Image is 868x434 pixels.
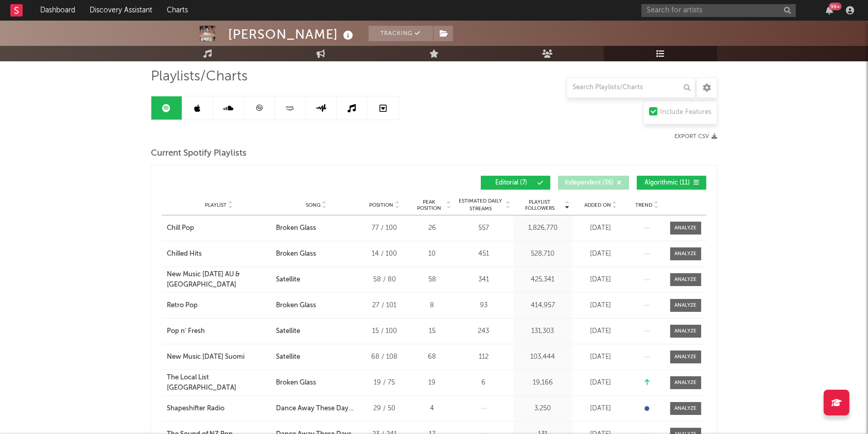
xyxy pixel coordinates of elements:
div: 29 / 50 [361,404,408,414]
div: 131,303 [516,326,570,337]
div: 26 [413,223,452,233]
div: Dance Away These Days (Sly Chaos Remix) [276,404,356,414]
button: Independent(36) [558,176,629,190]
div: 6 [457,378,511,388]
div: 93 [457,301,511,311]
span: Trend [636,202,653,208]
button: Tracking [369,26,433,41]
span: Playlist Followers [516,199,564,211]
div: 3,250 [516,404,570,414]
div: Satellite [276,352,300,362]
button: Editorial(7) [481,176,550,190]
div: 58 / 80 [361,275,408,285]
span: Editorial ( 7 ) [488,180,535,186]
div: [DATE] [575,404,627,414]
div: [DATE] [575,301,627,311]
div: 4 [413,404,452,414]
div: Pop n' Fresh [167,326,205,337]
div: Chilled Hits [167,249,202,259]
button: Algorithmic(11) [637,176,706,190]
div: 19 / 75 [361,378,408,388]
div: 15 [413,326,452,337]
input: Search for artists [641,4,796,17]
div: Chill Pop [167,223,194,233]
input: Search Playlists/Charts [567,77,696,98]
span: Peak Position [413,199,445,211]
div: 27 / 101 [361,301,408,311]
div: [DATE] [575,249,627,259]
div: 68 [413,352,452,362]
div: Retro Pop [167,301,198,311]
div: [DATE] [575,378,627,388]
div: 14 / 100 [361,249,408,259]
div: [DATE] [575,223,627,233]
div: 77 / 100 [361,223,408,233]
a: The Local List [GEOGRAPHIC_DATA] [167,373,271,393]
div: 68 / 108 [361,352,408,362]
div: 10 [413,249,452,259]
div: 414,957 [516,301,570,311]
div: [DATE] [575,326,627,337]
span: Added On [584,202,611,208]
a: New Music [DATE] AU & [GEOGRAPHIC_DATA] [167,270,271,290]
div: 425,341 [516,275,570,285]
a: Shapeshifter Radio [167,404,271,414]
a: Pop n' Fresh [167,326,271,337]
div: Broken Glass [276,301,316,311]
a: Chilled Hits [167,249,271,259]
span: Algorithmic ( 11 ) [644,180,691,186]
span: Playlists/Charts [151,71,248,83]
span: Current Spotify Playlists [151,147,247,160]
button: Export CSV [674,133,717,140]
div: [DATE] [575,352,627,362]
a: New Music [DATE] Suomi [167,352,271,362]
div: Broken Glass [276,223,316,233]
div: 451 [457,249,511,259]
div: Include Features [660,106,711,119]
div: 557 [457,223,511,233]
div: 528,710 [516,249,570,259]
div: Broken Glass [276,249,316,259]
span: Playlist [205,202,227,208]
div: New Music [DATE] Suomi [167,352,245,362]
div: 103,444 [516,352,570,362]
span: Estimated Daily Streams [457,197,505,213]
div: 8 [413,301,452,311]
div: 19 [413,378,452,388]
a: Retro Pop [167,301,271,311]
button: 99+ [826,6,833,14]
span: Position [370,202,394,208]
a: Chill Pop [167,223,271,233]
div: Broken Glass [276,378,316,388]
div: 1,826,770 [516,223,570,233]
div: 341 [457,275,511,285]
span: Independent ( 36 ) [565,180,614,186]
div: Shapeshifter Radio [167,404,224,414]
div: Satellite [276,275,300,285]
div: 99 + [829,3,842,10]
div: 15 / 100 [361,326,408,337]
div: [DATE] [575,275,627,285]
div: 58 [413,275,452,285]
div: [PERSON_NAME] [228,26,356,43]
span: Song [306,202,321,208]
div: Satellite [276,326,300,337]
div: 19,166 [516,378,570,388]
div: 243 [457,326,511,337]
div: 112 [457,352,511,362]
